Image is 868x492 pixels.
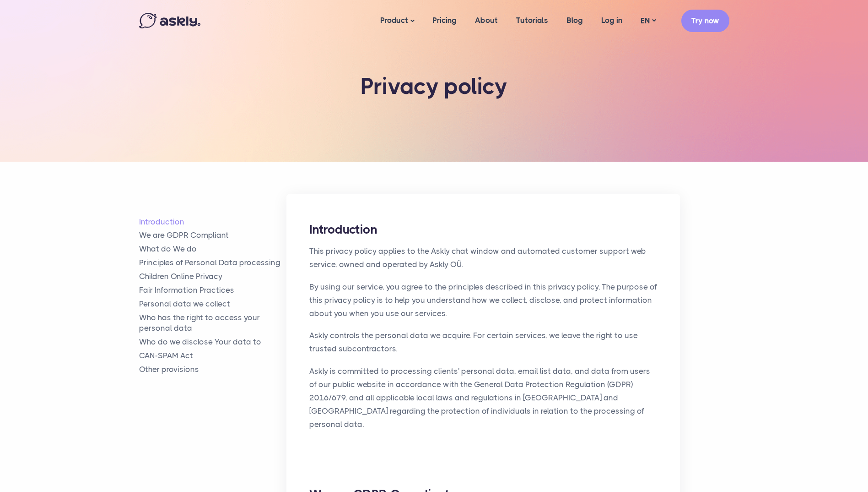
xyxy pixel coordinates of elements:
p: Askly is committed to processing clients' personal data, email list data, and data from users of ... [309,365,657,431]
a: Fair Information Practices [139,285,287,295]
a: Principles of Personal Data processing [139,257,287,268]
p: This privacy policy applies to the Askly chat window and automated customer support web service, ... [309,245,657,271]
img: Askly [139,13,200,28]
a: About [466,3,507,38]
a: Pricing [423,3,466,38]
h1: Privacy policy [290,73,578,100]
a: CAN-SPAM Act [139,350,287,361]
a: Introduction [139,217,287,227]
a: Try now [681,10,729,32]
a: Personal data we collect [139,299,287,309]
h2: Introduction [309,221,657,238]
p: By using our service, you agree to the principles described in this privacy policy. The purpose o... [309,280,657,320]
a: Blog [557,3,592,38]
a: Product [371,3,423,39]
a: What do We do [139,244,287,254]
a: Other provisions [139,364,287,375]
a: Children Online Privacy [139,271,287,282]
a: Who do we disclose Your data to [139,337,287,347]
a: Tutorials [507,3,557,38]
p: Askly controls the personal data we acquire. For certain services, we leave the right to use trus... [309,329,657,355]
a: We are GDPR Compliant [139,230,287,241]
a: Who has the right to access your personal data [139,312,287,333]
a: EN [631,14,665,27]
a: Log in [592,3,631,38]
